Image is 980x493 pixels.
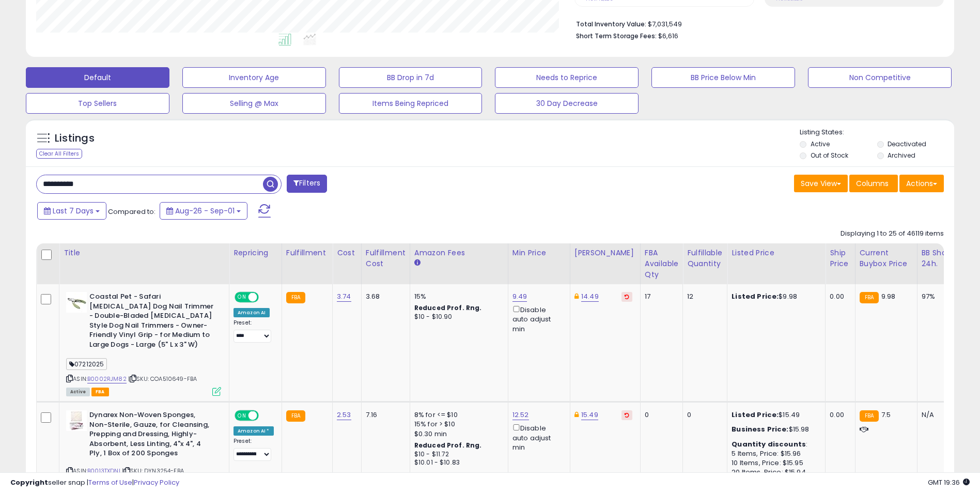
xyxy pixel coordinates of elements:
[414,292,500,301] div: 15%
[66,388,90,396] span: All listings currently available for purchase on Amazon
[830,410,847,420] div: 0.00
[134,477,179,487] a: Privacy Policy
[87,375,127,383] a: B0002RJM82
[922,292,956,301] div: 97%
[88,477,132,487] a: Terms of Use
[339,93,483,114] button: Items Being Repriced
[732,291,779,301] b: Listed Price:
[337,410,351,420] a: 2.53
[89,410,215,461] b: Dynarex Non-Woven Sponges, Non-Sterile, Gauze, for Cleansing, Prepping and Dressing, Highly-Absor...
[732,292,817,301] div: $9.98
[732,425,817,434] div: $15.98
[66,410,87,431] img: 31I4rK8IPUL._SL40_.jpg
[849,175,898,192] button: Columns
[922,248,959,269] div: BB Share 24h.
[860,292,879,303] small: FBA
[576,20,646,28] b: Total Inventory Value:
[732,439,806,449] b: Quantity discounts
[856,178,889,189] span: Columns
[888,151,915,160] label: Archived
[687,292,719,301] div: 12
[366,292,402,301] div: 3.68
[645,248,678,280] div: FBA Available Qty
[108,207,155,217] span: Compared to:
[732,410,779,420] b: Listed Price:
[337,291,351,302] a: 3.74
[512,410,529,420] a: 12.52
[366,248,406,269] div: Fulfillment Cost
[732,440,817,449] div: :
[414,248,504,258] div: Amazon Fees
[414,313,500,321] div: $10 - $10.90
[128,375,197,383] span: | SKU: COA510649-FBA
[160,202,247,220] button: Aug-26 - Sep-01
[175,206,235,216] span: Aug-26 - Sep-01
[36,149,82,159] div: Clear All Filters
[66,358,107,370] span: 07212025
[841,229,944,239] div: Displaying 1 to 25 of 46119 items
[512,304,562,334] div: Disable auto adjust min
[366,410,402,420] div: 7.16
[899,175,944,192] button: Actions
[66,292,221,395] div: ASIN:
[337,248,357,258] div: Cost
[732,248,821,258] div: Listed Price
[800,128,954,137] p: Listing States:
[236,411,248,420] span: ON
[888,140,926,148] label: Deactivated
[811,140,830,148] label: Active
[257,411,274,420] span: OFF
[91,388,109,396] span: FBA
[495,67,639,88] button: Needs to Reprice
[645,292,675,301] div: 17
[576,17,936,29] li: $7,031,549
[414,441,482,450] b: Reduced Prof. Rng.
[811,151,848,160] label: Out of Stock
[576,32,657,40] b: Short Term Storage Fees:
[55,131,95,146] h5: Listings
[37,202,106,220] button: Last 7 Days
[414,458,500,467] div: $10.01 - $10.83
[414,420,500,429] div: 15% for > $10
[881,291,896,301] span: 9.98
[286,292,305,303] small: FBA
[89,292,215,352] b: Coastal Pet - Safari [MEDICAL_DATA] Dog Nail Trimmer - Double-Bladed [MEDICAL_DATA] Style Dog Nai...
[922,410,956,420] div: N/A
[234,248,277,258] div: Repricing
[234,438,274,461] div: Preset:
[10,477,48,487] strong: Copyright
[928,477,970,487] span: 2025-09-9 19:36 GMT
[234,319,274,343] div: Preset:
[287,175,327,193] button: Filters
[339,67,483,88] button: BB Drop in 7d
[414,410,500,420] div: 8% for <= $10
[495,93,639,114] button: 30 Day Decrease
[182,93,326,114] button: Selling @ Max
[286,410,305,422] small: FBA
[732,410,817,420] div: $15.49
[687,410,719,420] div: 0
[658,31,678,41] span: $6,616
[645,410,675,420] div: 0
[512,291,527,302] a: 9.49
[687,248,723,269] div: Fulfillable Quantity
[512,422,562,452] div: Disable auto adjust min
[26,93,169,114] button: Top Sellers
[512,248,566,258] div: Min Price
[414,258,421,268] small: Amazon Fees.
[881,410,891,420] span: 7.5
[830,248,850,269] div: Ship Price
[64,248,225,258] div: Title
[414,450,500,459] div: $10 - $11.72
[10,478,179,488] div: seller snap | |
[732,458,817,468] div: 10 Items, Price: $15.95
[26,67,169,88] button: Default
[732,449,817,458] div: 5 Items, Price: $15.96
[236,293,248,302] span: ON
[286,248,328,258] div: Fulfillment
[830,292,847,301] div: 0.00
[257,293,274,302] span: OFF
[66,292,87,313] img: 31Y903p9kdL._SL40_.jpg
[732,424,788,434] b: Business Price:
[234,426,274,436] div: Amazon AI *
